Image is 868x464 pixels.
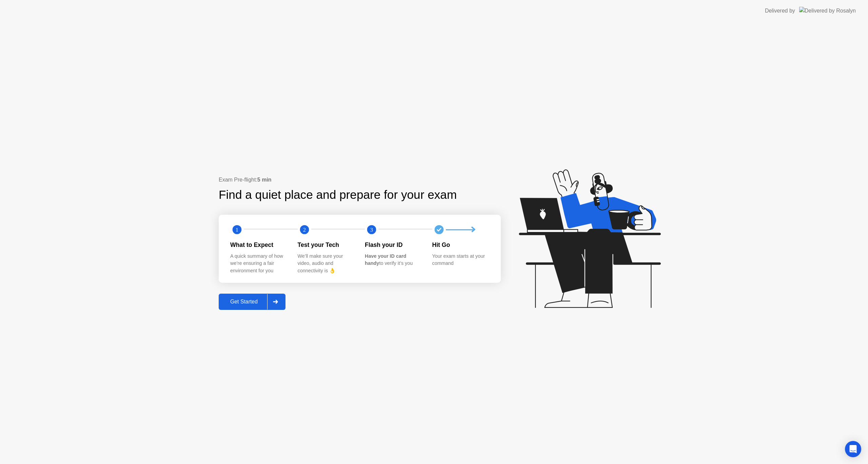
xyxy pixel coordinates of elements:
div: Exam Pre-flight: [219,176,501,184]
text: 3 [370,227,373,233]
div: What to Expect [230,240,287,249]
button: Get Started [219,294,285,310]
div: Get Started [221,299,267,305]
div: Open Intercom Messenger [845,441,861,457]
b: 5 min [257,177,272,183]
b: Have your ID card handy [365,253,406,266]
div: Delivered by [765,7,795,15]
text: 2 [303,227,305,233]
div: A quick summary of how we’re ensuring a fair environment for you [230,253,287,275]
div: Your exam starts at your command [432,253,489,267]
text: 1 [236,227,238,233]
div: Hit Go [432,240,489,249]
div: Find a quiet place and prepare for your exam [219,186,458,204]
div: Flash your ID [365,240,421,249]
div: to verify it’s you [365,253,421,267]
div: We’ll make sure your video, audio and connectivity is 👌 [298,253,354,275]
div: Test your Tech [298,240,354,249]
img: Delivered by Rosalyn [799,7,856,15]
